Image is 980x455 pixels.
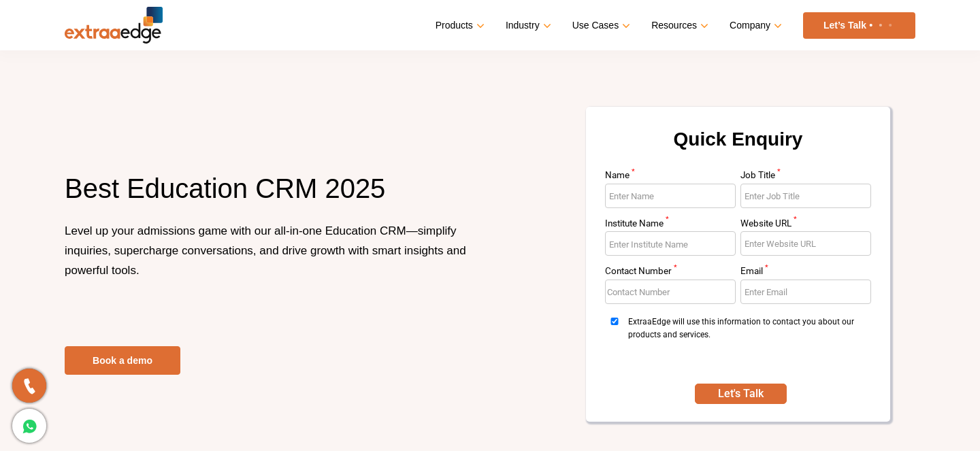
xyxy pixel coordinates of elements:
[740,231,871,256] input: Enter Website URL
[740,184,871,208] input: Enter Job Title
[605,280,736,304] input: Enter Contact Number
[740,171,871,184] label: Job Title
[651,16,706,35] a: Resources
[436,16,482,35] a: Products
[65,224,466,277] span: Level up your admissions game with our all-in-one Education CRM—simplify inquiries, supercharge c...
[602,123,874,171] h2: Quick Enquiry
[730,16,779,35] a: Company
[65,299,210,327] img: aggregate-rating-by-users
[605,184,736,208] input: Enter Name
[605,219,736,232] label: Institute Name
[65,346,180,375] a: Book a demo
[572,16,627,35] a: Use Cases
[803,12,915,39] a: Let’s Talk
[506,16,549,35] a: Industry
[605,267,736,280] label: Contact Number
[65,171,480,221] h1: Best Education CRM 2025
[605,171,736,184] label: Name
[605,318,624,325] input: ExtraaEdge will use this information to contact you about our products and services.
[740,267,871,280] label: Email
[695,384,786,404] button: SUBMIT
[628,316,867,367] span: ExtraaEdge will use this information to contact you about our products and services.
[605,231,736,256] input: Enter Institute Name
[740,219,871,232] label: Website URL
[740,280,871,304] input: Enter Email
